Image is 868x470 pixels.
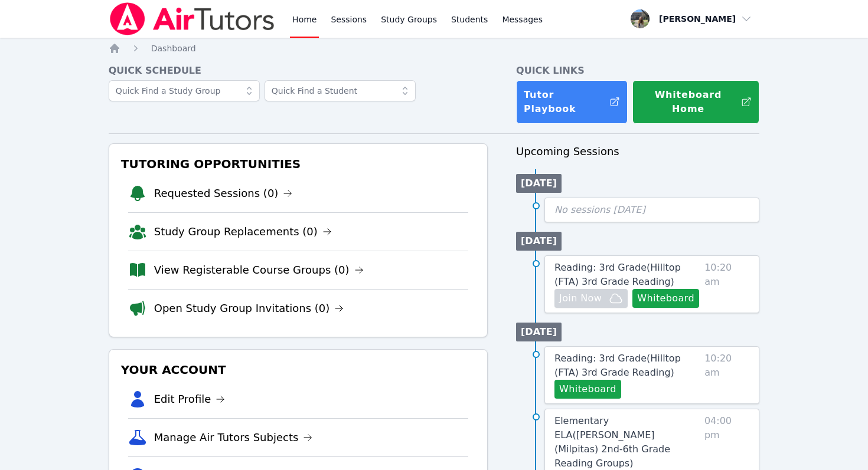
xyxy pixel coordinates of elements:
[554,204,645,215] span: No sessions [DATE]
[154,224,332,240] a: Study Group Replacements (0)
[516,64,759,78] h4: Quick Links
[154,262,364,278] a: View Registerable Course Groups (0)
[554,380,621,399] button: Whiteboard
[154,185,293,202] a: Requested Sessions (0)
[554,261,700,289] a: Reading: 3rd Grade(Hilltop (FTA) 3rd Grade Reading)
[704,261,749,308] span: 10:20 am
[265,80,416,101] input: Quick Find a Student
[109,42,760,54] nav: Breadcrumb
[109,64,488,78] h4: Quick Schedule
[559,291,602,305] span: Join Now
[154,429,313,446] a: Manage Air Tutors Subjects
[554,351,700,380] a: Reading: 3rd Grade(Hilltop (FTA) 3rd Grade Reading)
[554,415,670,469] span: Elementary ELA ( [PERSON_NAME] (Milpitas) 2nd-6th Grade Reading Groups )
[151,42,196,54] a: Dashboard
[109,80,260,101] input: Quick Find a Study Group
[109,2,276,35] img: Air Tutors
[502,14,543,25] span: Messages
[704,351,749,399] span: 10:20 am
[554,353,681,378] span: Reading: 3rd Grade ( Hilltop (FTA) 3rd Grade Reading )
[516,80,628,124] a: Tutor Playbook
[516,174,562,193] li: [DATE]
[554,262,681,287] span: Reading: 3rd Grade ( Hilltop (FTA) 3rd Grade Reading )
[119,359,478,380] h3: Your Account
[554,289,628,308] button: Join Now
[516,143,759,160] h3: Upcoming Sessions
[151,44,196,53] span: Dashboard
[154,300,344,317] a: Open Study Group Invitations (0)
[516,323,562,341] li: [DATE]
[516,232,562,251] li: [DATE]
[119,153,478,175] h3: Tutoring Opportunities
[632,289,699,308] button: Whiteboard
[632,80,759,124] button: Whiteboard Home
[154,391,226,407] a: Edit Profile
